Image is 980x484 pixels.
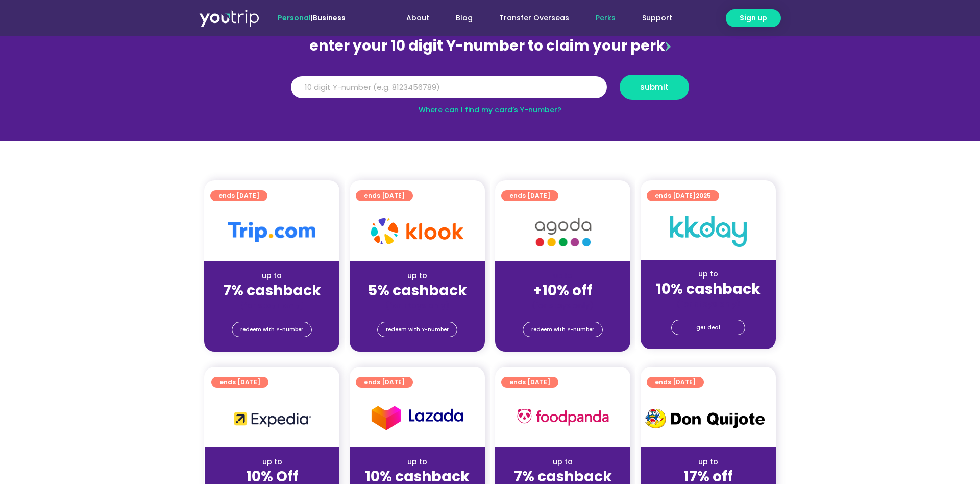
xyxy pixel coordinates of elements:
[358,456,477,467] div: up to
[553,270,572,281] span: up to
[656,279,761,299] strong: 10% cashback
[386,322,449,337] span: redeem with Y-number
[286,33,694,59] div: enter your 10 digit Y-number to claim your perk
[582,9,629,28] a: Perks
[696,191,711,200] span: 2025
[419,105,561,115] a: Where can I find my card’s Y-number?
[368,281,467,301] strong: 5% cashback
[212,270,331,281] div: up to
[364,377,405,388] span: ends [DATE]
[523,322,603,337] a: redeem with Y-number
[377,322,457,337] a: redeem with Y-number
[640,83,669,91] span: submit
[313,13,346,23] a: Business
[671,320,745,335] a: get deal
[486,9,582,28] a: Transfer Overseas
[358,270,477,281] div: up to
[629,9,685,28] a: Support
[218,190,259,201] span: ends [DATE]
[211,377,268,388] a: ends [DATE]
[655,190,711,201] span: ends [DATE]
[278,13,346,23] span: |
[356,190,413,201] a: ends [DATE]
[232,322,312,337] a: redeem with Y-number
[509,377,550,388] span: ends [DATE]
[373,9,685,28] nav: Menu
[240,322,303,337] span: redeem with Y-number
[503,300,622,311] div: (for stays only)
[649,298,768,309] div: (for stays only)
[501,190,558,201] a: ends [DATE]
[356,377,413,388] a: ends [DATE]
[647,377,704,388] a: ends [DATE]
[649,456,768,467] div: up to
[223,281,321,301] strong: 7% cashback
[291,76,607,99] input: 10 digit Y-number (e.g. 8123456789)
[655,377,696,388] span: ends [DATE]
[696,320,720,335] span: get deal
[501,377,558,388] a: ends [DATE]
[503,456,622,467] div: up to
[647,190,719,201] a: ends [DATE]2025
[740,13,767,24] span: Sign up
[509,190,550,201] span: ends [DATE]
[726,9,781,27] a: Sign up
[278,13,311,23] span: Personal
[393,9,443,28] a: About
[649,269,768,280] div: up to
[358,300,477,311] div: (for stays only)
[533,281,593,301] strong: +10% off
[212,300,331,311] div: (for stays only)
[443,9,486,28] a: Blog
[620,75,689,100] button: submit
[291,75,689,107] form: Y Number
[364,190,405,201] span: ends [DATE]
[210,190,267,201] a: ends [DATE]
[213,456,331,467] div: up to
[219,377,260,388] span: ends [DATE]
[531,322,594,337] span: redeem with Y-number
